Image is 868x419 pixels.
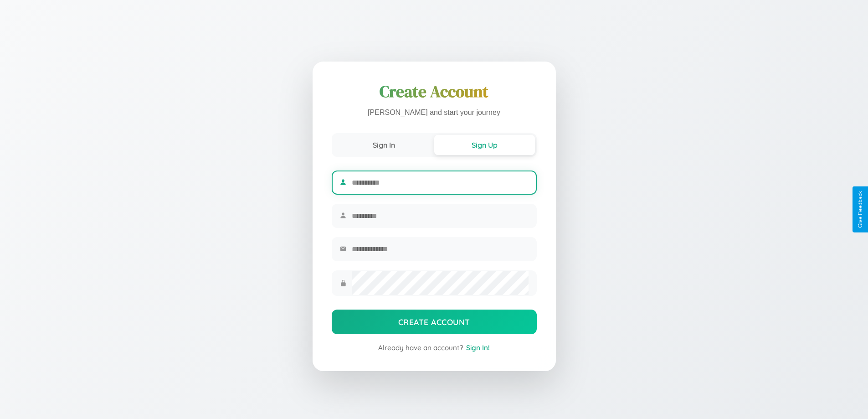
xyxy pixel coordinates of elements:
button: Sign Up [434,135,535,155]
span: Sign In! [466,343,490,352]
button: Create Account [332,310,537,334]
button: Sign In [334,135,434,155]
div: Give Feedback [857,191,863,228]
div: Already have an account? [332,343,537,352]
h1: Create Account [332,81,537,103]
p: [PERSON_NAME] and start your journey [332,106,537,119]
